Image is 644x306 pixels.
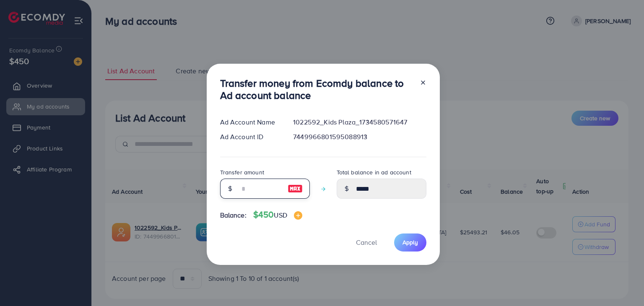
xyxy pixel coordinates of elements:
div: 7449966801595088913 [286,132,433,142]
button: Cancel [345,233,387,252]
span: USD [274,210,287,220]
span: Cancel [356,238,377,247]
span: Apply [402,238,418,246]
iframe: Chat [608,268,638,300]
div: Ad Account ID [213,132,287,142]
img: image [294,211,302,220]
img: image [288,184,303,194]
label: Transfer amount [220,168,264,176]
button: Apply [394,233,426,252]
span: Balance: [220,210,247,220]
h4: $450 [253,210,302,220]
label: Total balance in ad account [337,168,411,176]
div: Ad Account Name [213,117,287,127]
h3: Transfer money from Ecomdy balance to Ad account balance [220,77,413,101]
div: 1022592_Kids Plaza_1734580571647 [286,117,433,127]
